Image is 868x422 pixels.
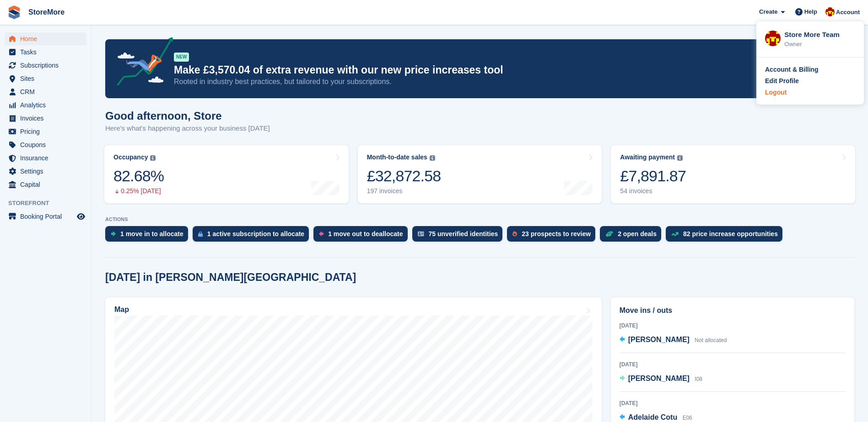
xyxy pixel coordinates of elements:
[20,85,75,98] span: CRM
[765,65,819,74] div: Account & Billing
[620,305,846,316] h2: Move ins / outs
[7,5,21,19] img: stora-icon-8386f47178a22dfd0bd8f6a31ec36ba5ce8667c1dd55bd0f319d3a0aa187defe.svg
[677,155,683,161] img: icon-info-grey-7440780725fd019a000dd9b08b2336e03edf1995a4989e88bcd33f0948082b44.svg
[412,226,507,246] a: 75 unverified identities
[20,125,75,138] span: Pricing
[150,155,156,161] img: icon-info-grey-7440780725fd019a000dd9b08b2336e03edf1995a4989e88bcd33f0948082b44.svg
[20,112,75,125] span: Invoices
[430,155,435,161] img: icon-info-grey-7440780725fd019a000dd9b08b2336e03edf1995a4989e88bcd33f0948082b44.svg
[20,46,75,58] span: Tasks
[605,231,613,237] img: deal-1b604bf984904fb50ccaf53a9ad4b4a5d6e5aea283cecdc64d6e3604feb123c2.svg
[367,167,441,185] div: £32,872.58
[104,145,349,203] a: Occupancy 82.68% 0.25% [DATE]
[120,230,183,237] div: 1 move in to allocate
[618,230,657,237] div: 2 open deals
[367,153,427,161] div: Month-to-date sales
[620,187,686,195] div: 54 invoices
[600,226,666,246] a: 2 open deals
[620,322,846,330] div: [DATE]
[319,231,323,237] img: move_outs_to_deallocate_icon-f764333ba52eb49d3ac5e1228854f67142a1ed5810a6f6cc68b1a99e826820c5.svg
[20,99,75,111] span: Analytics
[20,152,75,164] span: Insurance
[804,7,817,16] span: Help
[105,123,270,134] p: Here's what's happening across your business [DATE]
[683,415,692,421] span: E06
[174,53,189,62] div: NEW
[5,125,86,138] a: menu
[20,165,75,178] span: Settings
[628,336,690,343] span: [PERSON_NAME]
[784,40,855,49] div: Owner
[429,230,498,237] div: 75 unverified identities
[20,59,75,72] span: Subscriptions
[666,226,787,246] a: 82 price increase opportunities
[671,232,679,236] img: price_increase_opportunities-93ffe204e8149a01c8c9dc8f82e8f89637d9d84a8eef4429ea346261dce0b2c0.svg
[765,76,855,86] a: Edit Profile
[5,46,86,58] a: menu
[207,230,304,237] div: 1 active subscription to allocate
[683,230,778,237] div: 82 price increase opportunities
[5,112,86,125] a: menu
[174,77,774,87] p: Rooted in industry best practices, but tailored to your subscriptions.
[620,153,675,161] div: Awaiting payment
[114,306,129,314] h2: Map
[765,65,855,74] a: Account & Billing
[765,88,855,97] a: Logout
[20,138,75,151] span: Coupons
[695,337,727,343] span: Not allocated
[784,30,855,38] div: Store More Team
[105,110,270,122] h1: Good afternoon, Store
[313,226,412,246] a: 1 move out to deallocate
[105,216,854,222] p: ACTIONS
[20,32,75,45] span: Home
[5,210,86,223] a: menu
[5,178,86,191] a: menu
[20,72,75,85] span: Sites
[328,230,403,237] div: 1 move out to deallocate
[109,37,173,89] img: price-adjustments-announcement-icon-8257ccfd72463d97f412b2fc003d46551f7dbcb40ab6d574587a9cd5c0d94...
[105,271,356,284] h2: [DATE] in [PERSON_NAME][GEOGRAPHIC_DATA]
[765,76,799,86] div: Edit Profile
[174,63,774,77] p: Make £3,570.04 of extra revenue with our new price increases tool
[759,7,777,16] span: Create
[5,59,86,72] a: menu
[8,199,91,208] span: Storefront
[198,231,203,237] img: active_subscription_to_allocate_icon-d502201f5373d7db506a760aba3b589e785aa758c864c3986d89f69b8ff3...
[620,360,846,369] div: [DATE]
[105,226,193,246] a: 1 move in to allocate
[5,72,86,85] a: menu
[5,138,86,151] a: menu
[628,375,690,382] span: [PERSON_NAME]
[193,226,313,246] a: 1 active subscription to allocate
[765,88,787,97] div: Logout
[111,231,116,237] img: move_ins_to_allocate_icon-fdf77a2bb77ea45bf5b3d319d69a93e2d87916cf1d5bf7949dd705db3b84f3ca.svg
[25,5,68,20] a: StoreMore
[620,167,686,185] div: £7,891.87
[611,145,855,203] a: Awaiting payment £7,891.87 54 invoices
[620,399,846,407] div: [DATE]
[620,373,702,385] a: [PERSON_NAME] I08
[5,152,86,164] a: menu
[20,210,75,223] span: Booking Portal
[628,413,678,421] span: Adelaide Cotu
[20,178,75,191] span: Capital
[418,231,424,237] img: verify_identity-adf6edd0f0f0b5bbfe63781bf79b02c33cf7c696d77639b501bdc392416b5a36.svg
[5,99,86,111] a: menu
[5,165,86,178] a: menu
[620,334,727,346] a: [PERSON_NAME] Not allocated
[113,187,164,195] div: 0.25% [DATE]
[75,211,86,222] a: Preview store
[512,231,517,237] img: prospect-51fa495bee0391a8d652442698ab0144808aea92771e9ea1ae160a38d050c398.svg
[836,8,860,17] span: Account
[507,226,600,246] a: 23 prospects to review
[695,376,702,382] span: I08
[522,230,591,237] div: 23 prospects to review
[5,32,86,45] a: menu
[113,167,164,185] div: 82.68%
[358,145,602,203] a: Month-to-date sales £32,872.58 197 invoices
[367,187,441,195] div: 197 invoices
[113,153,148,161] div: Occupancy
[5,85,86,98] a: menu
[825,7,835,16] img: Store More Team
[765,31,781,46] img: Store More Team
